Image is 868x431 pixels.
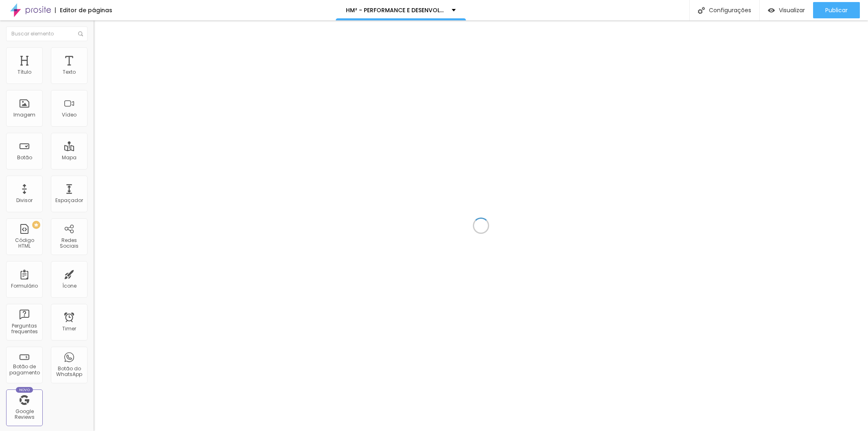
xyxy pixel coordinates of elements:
div: Espaçador [55,198,83,203]
button: Publicar [813,2,860,18]
div: Código HTML [8,237,40,249]
input: Buscar elemento [6,26,87,41]
div: Redes Sociais [53,237,85,249]
span: Visualizar [779,7,805,13]
div: Botão do WhatsApp [53,366,85,378]
span: Publicar [825,7,848,13]
div: Editor de páginas [55,7,112,13]
img: view-1.svg [768,7,775,14]
button: Visualizar [760,2,813,18]
div: Mapa [62,155,77,161]
img: Icone [698,7,705,14]
div: Ícone [62,283,77,289]
div: Botão [17,155,32,161]
div: Imagem [13,112,35,118]
div: Texto [63,69,76,75]
div: Vídeo [62,112,77,118]
img: Icone [78,31,83,36]
div: Divisor [16,198,33,203]
div: Formulário [11,283,38,289]
div: Botão de pagamento [8,364,40,376]
div: Google Reviews [8,409,40,420]
div: Perguntas frequentes [8,323,40,335]
p: HM² - PERFORMANCE E DESENVOLVIMENTO [346,7,446,13]
div: Novo [16,387,33,393]
div: Timer [62,326,76,332]
div: Título [17,69,31,75]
